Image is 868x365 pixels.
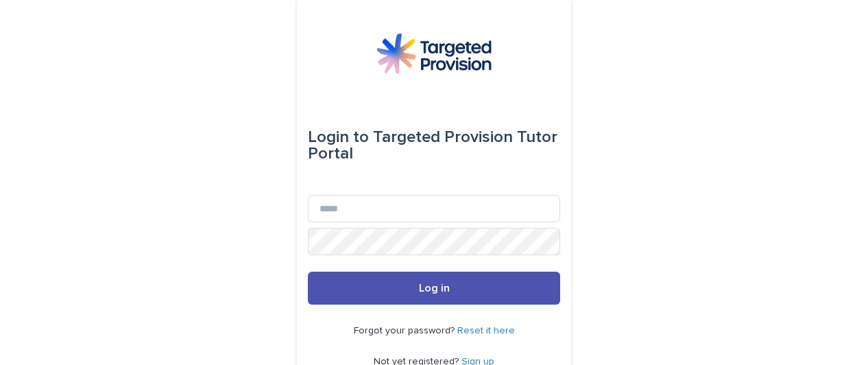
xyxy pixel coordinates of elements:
[419,283,450,294] span: Log in
[308,272,560,305] button: Log in
[457,326,515,335] a: Reset it here
[376,33,492,74] img: M5nRWzHhSzIhMunXDL62
[308,118,560,173] div: Targeted Provision Tutor Portal
[354,326,457,335] span: Forgot your password?
[308,129,369,145] span: Login to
